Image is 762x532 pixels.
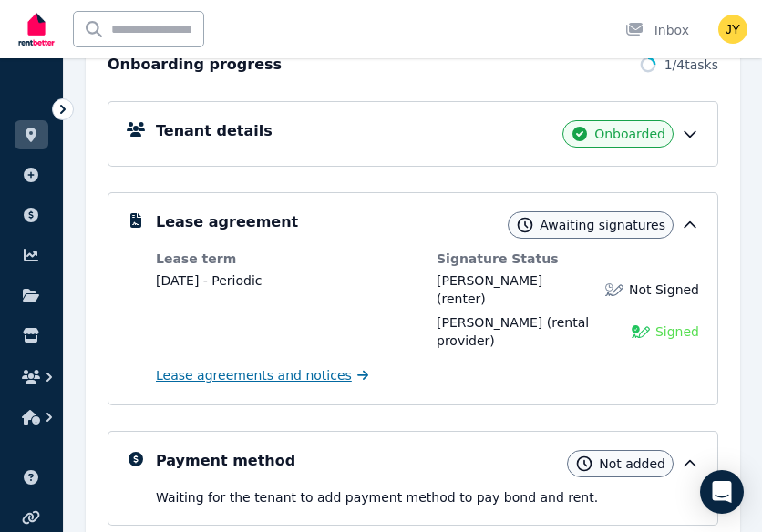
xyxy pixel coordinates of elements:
img: Signed Lease [632,322,650,341]
dt: Lease term [156,250,418,268]
h5: Tenant details [156,120,273,142]
div: Inbox [625,21,689,39]
h5: Lease agreement [156,211,298,233]
span: [PERSON_NAME] [437,315,542,330]
span: Signed [655,322,699,341]
img: JIAN YU [718,15,747,44]
div: Open Intercom Messenger [700,470,744,514]
span: Not added [599,455,665,473]
div: (renter) [437,271,594,308]
span: Onboarded [594,125,665,143]
span: Awaiting signatures [540,216,665,234]
span: Lease agreements and notices [156,366,352,384]
p: Waiting for the tenant to add payment method to pay bond and rent . [156,488,699,506]
a: Lease agreements and notices [156,366,368,384]
h5: Payment method [156,450,295,472]
span: 1 / 4 tasks [664,56,718,74]
div: (rental provider) [437,313,621,350]
span: Not Signed [629,281,699,299]
dt: Signature Status [437,250,699,268]
h2: Onboarding progress [108,54,282,76]
img: Lease not signed [605,281,623,299]
span: [PERSON_NAME] [437,273,542,288]
img: RentBetter [15,6,58,52]
dd: [DATE] - Periodic [156,271,418,290]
